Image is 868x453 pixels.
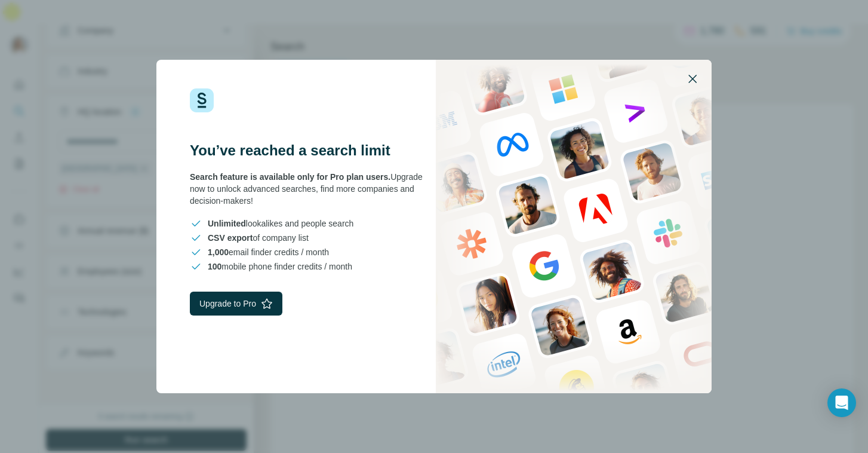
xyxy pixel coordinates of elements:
span: 1,000 [208,247,229,257]
div: Upgrade now to unlock advanced searches, find more companies and decision-makers! [190,171,434,207]
img: Surfe Logo [190,88,214,112]
span: of company list [208,232,309,244]
span: mobile phone finder credits / month [208,261,352,273]
span: Search feature is available only for Pro plan users. [190,172,390,182]
span: CSV export [208,233,253,243]
div: Open Intercom Messenger [827,388,856,417]
button: Upgrade to Pro [190,292,282,316]
span: 100 [208,262,221,271]
span: lookalikes and people search [208,218,353,229]
span: email finder credits / month [208,246,329,258]
img: Surfe Stock Photo - showing people and technologies [436,60,712,393]
span: Unlimited [208,219,246,228]
h3: You’ve reached a search limit [190,141,434,160]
